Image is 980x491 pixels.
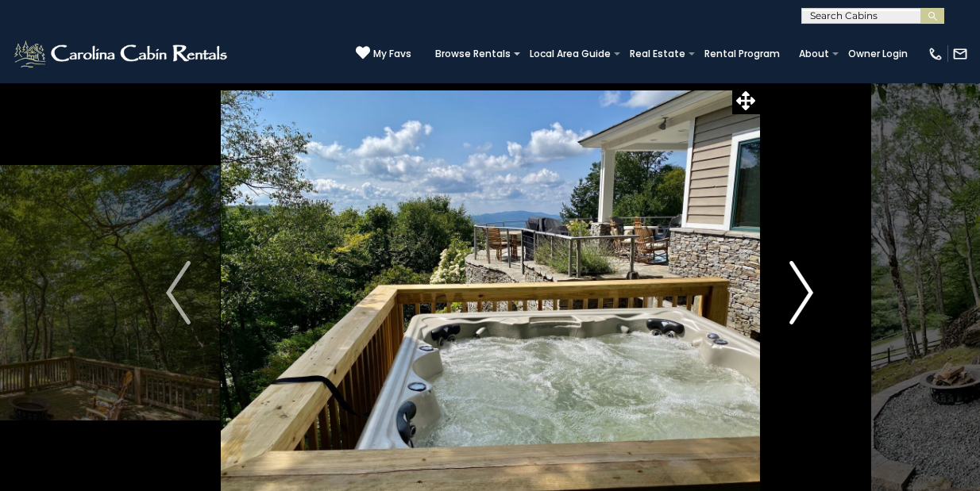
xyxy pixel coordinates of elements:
[791,43,837,65] a: About
[12,38,232,70] img: White-1-2.png
[840,43,916,65] a: Owner Login
[928,46,943,62] img: phone-regular-white.png
[427,43,519,65] a: Browse Rentals
[622,43,693,65] a: Real Estate
[696,43,788,65] a: Rental Program
[789,261,813,324] img: arrow
[356,45,411,62] a: My Favs
[952,46,968,62] img: mail-regular-white.png
[522,43,619,65] a: Local Area Guide
[373,47,411,61] span: My Favs
[166,261,190,324] img: arrow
